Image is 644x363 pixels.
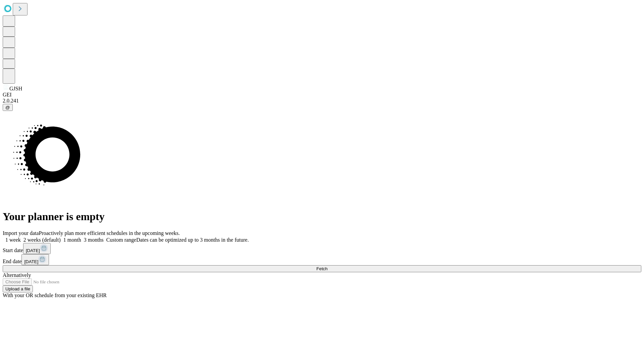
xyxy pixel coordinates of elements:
span: 1 month [63,237,81,243]
span: @ [5,105,10,110]
span: With your OR schedule from your existing EHR [3,292,107,298]
span: Alternatively [3,272,31,278]
span: Import your data [3,230,39,236]
button: [DATE] [23,243,51,254]
div: 2.0.241 [3,98,641,104]
span: Fetch [316,266,327,271]
span: 3 months [84,237,104,243]
button: [DATE] [21,254,49,265]
span: GJSH [9,86,22,91]
span: [DATE] [24,259,38,264]
h1: Your planner is empty [3,210,641,223]
span: Dates can be optimized up to 3 months in the future. [136,237,249,243]
div: Start date [3,243,641,254]
button: @ [3,104,13,111]
span: Custom range [106,237,136,243]
span: Proactively plan more efficient schedules in the upcoming weeks. [39,230,180,236]
button: Upload a file [3,285,33,292]
div: End date [3,254,641,265]
button: Fetch [3,265,641,272]
span: 1 week [5,237,21,243]
span: [DATE] [26,248,40,253]
span: 2 weeks (default) [23,237,61,243]
div: GEI [3,92,641,98]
